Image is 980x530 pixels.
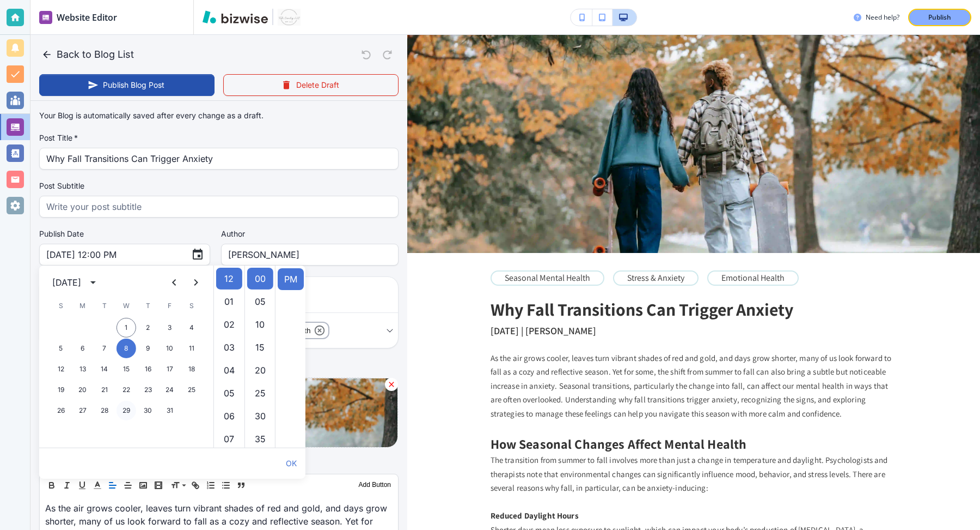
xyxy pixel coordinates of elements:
[247,268,273,290] li: 0 minutes
[39,11,52,24] img: editor icon
[281,453,301,474] button: OK
[51,339,71,358] button: 5
[160,380,180,400] button: 24
[247,405,273,427] li: 30 minutes
[39,110,264,122] p: Your Blog is automatically saved after every change as a draft.
[73,295,93,317] span: Monday
[491,299,793,320] h2: Why Fall Transitions Can Trigger Anxiety
[95,295,114,317] span: Tuesday
[214,266,244,448] ul: Select hours
[221,228,399,239] label: Author
[278,268,304,290] li: PM
[117,359,136,379] button: 15
[247,428,273,450] li: 35 minutes
[39,44,138,65] button: Back to Blog List
[117,339,136,358] button: 8
[491,351,897,421] p: As the air grows cooler, leaves turn vibrant shades of red and gold, and days grow shorter, many ...
[160,339,180,358] button: 10
[138,359,158,379] button: 16
[39,132,399,143] label: Post Title
[216,314,242,335] li: 2 hours
[182,318,201,338] button: 4
[73,359,93,379] button: 13
[216,405,242,427] li: 6 hours
[182,359,201,379] button: 18
[39,74,215,96] button: Publish Blog Post
[356,479,394,492] button: Add Button
[138,339,158,358] button: 9
[185,272,207,293] button: Next month
[46,244,182,265] input: MM DD, YYYY
[216,268,242,290] li: 12 hours
[138,295,158,317] span: Thursday
[491,324,596,338] h3: [DATE] | [PERSON_NAME]
[138,401,158,420] button: 30
[491,510,579,521] strong: Reduced Daylight Hours
[247,336,273,358] li: 15 minutes
[223,74,399,96] button: Delete Draft
[160,359,180,379] button: 17
[491,453,897,495] p: The transition from summer to fall involves more than just a change in temperature and daylight. ...
[187,244,209,266] button: Choose date, selected date is Oct 8, 2025
[160,401,180,420] button: 31
[95,380,114,400] button: 21
[95,401,114,420] button: 28
[244,266,275,448] ul: Select minutes
[51,359,71,379] button: 12
[908,9,971,26] button: Publish
[182,380,201,400] button: 25
[46,148,391,169] input: Write your post title
[216,336,242,358] li: 3 hours
[247,314,273,335] li: 10 minutes
[51,380,71,400] button: 19
[407,35,980,253] img: Why Fall Transitions Can Trigger Anxiety
[491,435,747,453] span: How Seasonal Changes Affect Mental Health
[95,359,114,379] button: 14
[203,10,268,23] img: Bizwise Logo
[52,276,81,289] div: [DATE]
[73,401,93,420] button: 27
[73,339,93,358] button: 6
[46,196,391,217] input: Write your post subtitle
[57,11,117,24] h2: Website Editor
[182,339,201,358] button: 11
[95,339,114,358] button: 7
[182,295,201,317] span: Saturday
[117,401,136,420] button: 29
[247,382,273,404] li: 25 minutes
[247,359,273,381] li: 20 minutes
[117,318,136,338] button: 1
[216,291,242,312] li: 1 hours
[160,295,180,317] span: Friday
[138,318,158,338] button: 2
[866,13,899,22] h3: Need help?
[216,359,242,381] li: 4 hours
[117,380,136,400] button: 22
[216,428,242,450] li: 7 hours
[228,244,391,265] input: Enter author name
[216,382,242,404] li: 5 hours
[275,266,305,448] ul: Select meridiem
[51,295,71,317] span: Sunday
[138,380,158,400] button: 23
[73,380,93,400] button: 20
[117,295,136,317] span: Wednesday
[247,291,273,312] li: 5 minutes
[278,9,301,26] img: Your Logo
[163,272,185,293] button: Previous month
[928,13,951,22] p: Publish
[160,318,180,338] button: 3
[51,401,71,420] button: 26
[84,274,102,291] button: calendar view is open, switch to year view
